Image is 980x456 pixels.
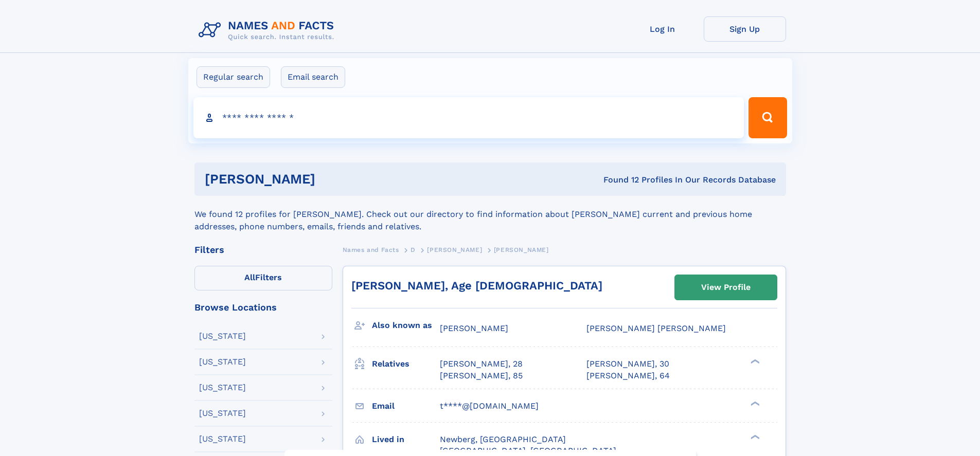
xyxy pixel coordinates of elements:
[748,433,760,440] div: ❯
[675,275,777,300] a: View Profile
[372,317,440,334] h3: Also known as
[440,434,566,444] span: Newberg, [GEOGRAPHIC_DATA]
[586,358,669,370] a: [PERSON_NAME], 30
[427,243,482,256] a: [PERSON_NAME]
[586,323,726,333] span: [PERSON_NAME] [PERSON_NAME]
[199,358,246,366] div: [US_STATE]
[197,66,270,88] label: Regular search
[199,332,246,340] div: [US_STATE]
[343,243,399,256] a: Names and Facts
[194,266,332,290] label: Filters
[586,370,670,381] a: [PERSON_NAME], 64
[199,409,246,417] div: [US_STATE]
[749,97,787,138] button: Search Button
[199,435,246,443] div: [US_STATE]
[194,245,332,254] div: Filters
[372,397,440,415] h3: Email
[748,400,760,407] div: ❯
[701,276,751,299] div: View Profile
[440,370,523,381] a: [PERSON_NAME], 85
[440,446,616,455] span: [GEOGRAPHIC_DATA], [GEOGRAPHIC_DATA]
[427,246,482,253] span: [PERSON_NAME]
[411,243,416,256] a: D
[411,246,416,253] span: D
[193,97,744,138] input: search input
[704,16,786,42] a: Sign Up
[351,279,602,292] a: [PERSON_NAME], Age [DEMOGRAPHIC_DATA]
[194,303,332,312] div: Browse Locations
[194,16,343,44] img: Logo Names and Facts
[459,174,776,186] div: Found 12 Profiles In Our Records Database
[440,323,508,333] span: [PERSON_NAME]
[621,16,704,42] a: Log In
[372,355,440,373] h3: Relatives
[194,196,786,233] div: We found 12 profiles for [PERSON_NAME]. Check out our directory to find information about [PERSON...
[748,358,760,365] div: ❯
[440,358,523,370] a: [PERSON_NAME], 28
[281,66,345,88] label: Email search
[494,246,549,253] span: [PERSON_NAME]
[205,173,459,186] h1: [PERSON_NAME]
[372,431,440,448] h3: Lived in
[199,384,246,392] div: [US_STATE]
[244,272,255,282] span: All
